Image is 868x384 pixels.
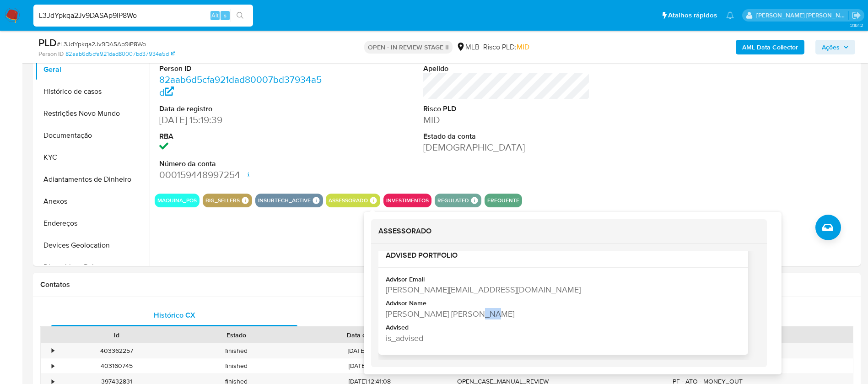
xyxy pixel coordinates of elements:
[159,131,326,141] dt: RBA
[211,11,219,20] span: Alt
[35,59,150,81] button: Geral
[35,124,150,146] button: Documentação
[386,251,741,260] h2: ADVISED PORTFOLIO
[159,159,326,169] dt: Número da conta
[38,50,64,58] b: Person ID
[423,64,590,74] dt: Apelido
[742,40,798,54] b: AML Data Collector
[517,42,529,52] span: MID
[35,190,150,212] button: Anexos
[297,358,443,373] div: [DATE] 12:31:30
[850,22,863,29] span: 3.161.2
[386,323,739,332] div: Advised
[483,42,529,52] span: Risco PLD:
[35,168,150,190] button: Adiantamentos de Dinheiro
[456,42,480,52] div: MLB
[177,358,297,373] div: finished
[386,284,739,295] div: allan.dcarvalho@mercadopago.com.br
[386,332,739,344] div: is_advised
[423,131,590,141] dt: Estado da conta
[224,11,226,20] span: s
[52,362,54,370] div: •
[364,41,453,54] p: OPEN - IN REVIEW STAGE II
[386,308,739,319] div: Allan Robert Bischof De Carvalho
[65,50,175,58] a: 82aab6d5cfa921dad80007bd37934a5d
[177,343,297,358] div: finished
[154,310,195,320] span: Histórico CX
[35,212,150,234] button: Endereços
[756,11,849,20] p: renata.fdelgado@mercadopago.com.br
[35,234,150,256] button: Devices Geolocation
[822,40,840,54] span: Ações
[35,256,150,278] button: Dispositivos Point
[297,343,443,358] div: [DATE] 12:26:20
[386,299,739,308] div: Advisor Name
[35,146,150,168] button: KYC
[726,11,734,19] a: Notificações
[852,11,861,20] a: Sair
[668,11,717,20] span: Atalhos rápidos
[33,10,253,22] input: Pesquise usuários ou casos...
[57,343,177,358] div: 403362257
[423,141,590,154] dd: [DEMOGRAPHIC_DATA]
[386,275,739,284] div: Advisor Email
[159,104,326,114] dt: Data de registro
[35,81,150,103] button: Histórico de casos
[35,103,150,124] button: Restrições Novo Mundo
[815,40,855,54] button: Ações
[63,330,170,340] div: Id
[38,35,57,50] b: PLD
[231,9,249,22] button: search-icon
[57,39,146,49] span: # L3JdYpkqa2Jv9DASAp9iP8Wo
[423,114,590,126] dd: MID
[159,73,322,99] a: 82aab6d5cfa921dad80007bd37934a5d
[159,114,326,126] dd: [DATE] 15:19:39
[159,64,326,74] dt: Person ID
[736,40,804,54] button: AML Data Collector
[183,330,290,340] div: Estado
[423,104,590,114] dt: Risco PLD
[40,280,853,289] h1: Contatos
[57,358,177,373] div: 403160745
[52,346,54,355] div: •
[159,168,326,181] dd: 000159448997254
[378,227,760,236] h2: ASSESSORADO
